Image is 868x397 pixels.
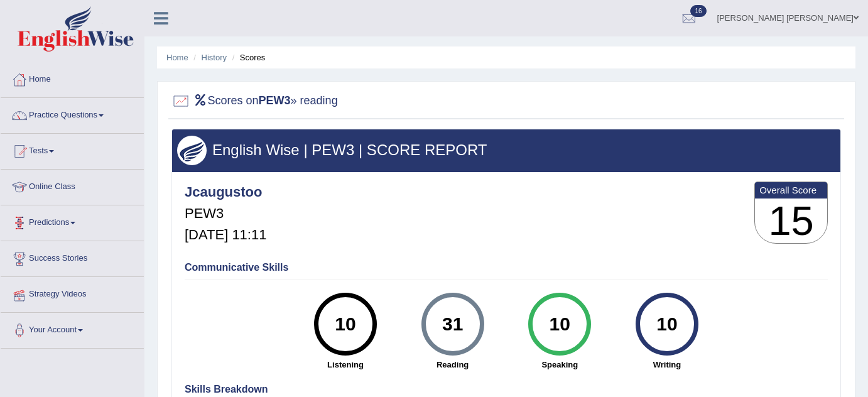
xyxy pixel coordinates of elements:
[644,298,690,351] div: 10
[166,53,188,62] a: Home
[513,359,607,371] strong: Speaking
[1,98,144,129] a: Practice Questions
[405,359,500,371] strong: Reading
[185,227,266,242] h5: [DATE] 11:11
[1,134,144,165] a: Tests
[177,136,207,165] img: wings.png
[322,298,368,351] div: 10
[1,277,144,308] a: Strategy Videos
[177,142,835,158] h3: English Wise | PEW3 | SCORE REPORT
[690,5,706,17] span: 16
[430,298,475,351] div: 31
[185,185,266,200] h4: Jcaugustoo
[759,185,823,195] b: Overall Score
[1,170,144,201] a: Online Class
[537,298,583,351] div: 10
[229,52,266,63] li: Scores
[202,53,227,62] a: History
[1,241,144,273] a: Success Stories
[1,205,144,237] a: Predictions
[259,94,291,107] b: PEW3
[755,198,827,244] h3: 15
[1,313,144,344] a: Your Account
[185,262,828,273] h4: Communicative Skills
[171,92,338,111] h2: Scores on » reading
[620,359,715,371] strong: Writing
[185,206,266,221] h5: PEW3
[298,359,393,371] strong: Listening
[185,384,828,395] h4: Skills Breakdown
[1,62,144,94] a: Home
